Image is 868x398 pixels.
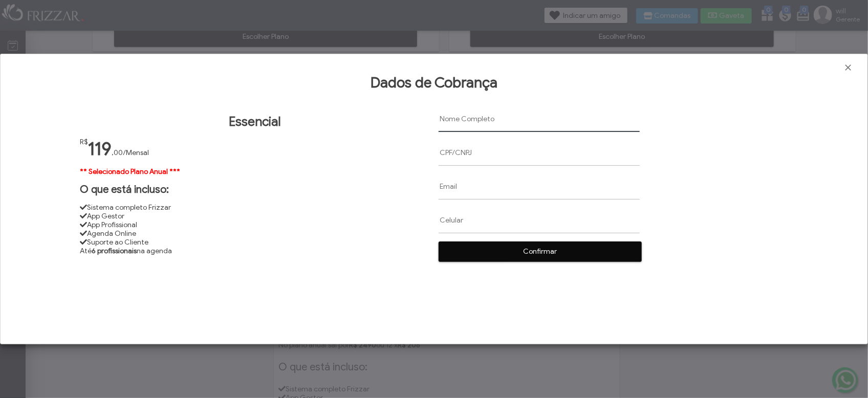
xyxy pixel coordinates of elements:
strong: 6 profissionais [92,247,137,255]
li: App Profissional [80,220,429,229]
span: ,00 [112,148,123,157]
h1: Dados de Cobrança [15,74,853,92]
span: R$ [80,138,88,146]
h1: Essencial [80,114,429,129]
li: Suporte ao Cliente [80,238,429,247]
li: App Gestor [80,212,429,220]
li: Agenda Online [80,229,429,238]
span: 119 [88,138,112,160]
a: Fechar [843,62,853,73]
li: Até na agenda [80,247,429,255]
input: Email [439,173,640,200]
input: Celular [439,208,640,234]
span: Confirmar [446,244,635,259]
input: Nome Completo [439,106,640,132]
span: /Mensal [123,148,149,157]
button: Confirmar [439,241,642,262]
input: CPF/CNPJ [439,140,640,166]
li: Sistema completo Frizzar [80,203,429,212]
h1: O que está incluso: [80,183,429,196]
strong: ** Selecionado Plano Anual *** [80,167,180,176]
